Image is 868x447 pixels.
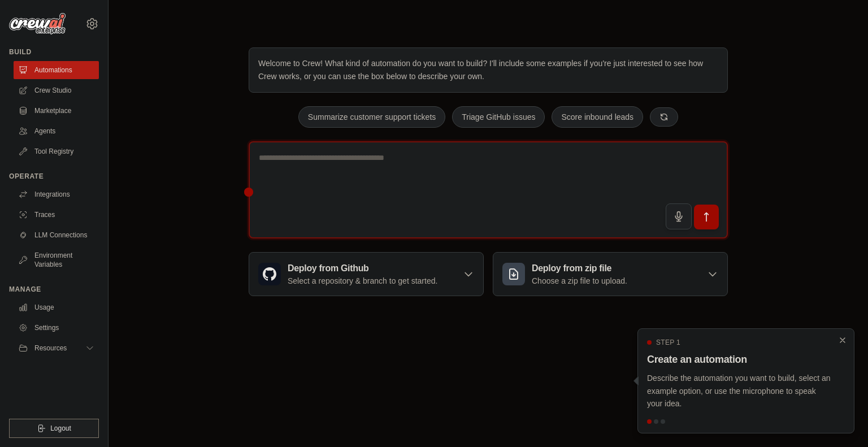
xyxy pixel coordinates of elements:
div: Manage [9,285,99,294]
a: Settings [14,319,99,337]
p: Select a repository & branch to get started. [288,275,437,287]
a: Environment Variables [14,246,99,274]
h3: Create an automation [647,351,831,367]
div: Build [9,47,99,57]
span: Resources [34,344,67,353]
a: Crew Studio [14,81,99,99]
a: Automations [14,61,99,79]
button: Summarize customer support tickets [298,106,445,128]
a: Usage [14,298,99,316]
a: Integrations [14,185,99,203]
a: Agents [14,122,99,140]
span: Logout [50,424,71,433]
button: Close walkthrough [838,336,847,345]
h3: Deploy from Github [288,262,437,275]
a: LLM Connections [14,226,99,244]
a: Traces [14,206,99,224]
button: Triage GitHub issues [452,106,545,128]
button: Resources [14,339,99,357]
a: Marketplace [14,102,99,120]
p: Describe the automation you want to build, select an example option, or use the microphone to spe... [647,372,831,410]
p: Welcome to Crew! What kind of automation do you want to build? I'll include some examples if you'... [258,57,718,83]
button: Score inbound leads [552,106,643,128]
p: Choose a zip file to upload. [532,275,627,287]
img: Logo [9,13,66,34]
button: Logout [9,419,99,438]
div: Operate [9,172,99,181]
span: Step 1 [656,338,680,347]
a: Tool Registry [14,142,99,160]
h3: Deploy from zip file [532,262,627,275]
